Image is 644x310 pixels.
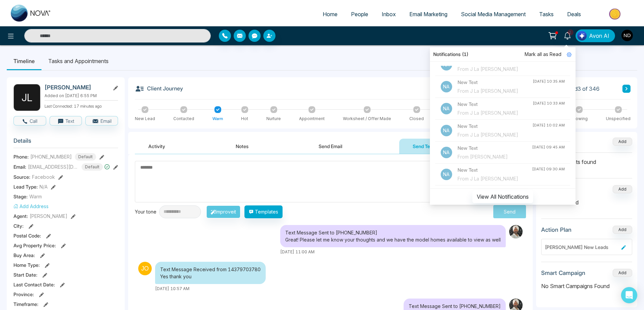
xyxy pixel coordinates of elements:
h3: Action Plan [541,226,572,233]
span: Add [613,138,632,144]
span: Last Contact Date : [13,281,55,288]
a: 1 [559,29,576,41]
div: Contacted [173,116,194,122]
img: Market-place.gif [591,6,640,22]
div: From J La [PERSON_NAME] [458,109,533,117]
span: Inbox [382,11,396,18]
img: User Avatar [621,30,633,41]
div: Hot [241,116,248,122]
div: Text Message Received from 14379703780 Yes thank you [155,262,266,284]
span: [PHONE_NUMBER] [30,153,72,160]
button: Add Address [13,203,49,210]
div: Nurture [266,116,281,122]
p: Na [441,125,452,136]
h4: New Text [458,166,532,174]
span: Email: [13,163,26,170]
img: Nova CRM Logo [11,5,51,22]
h4: New Text [458,144,532,152]
div: [DATE] 10:33 AM [533,101,565,106]
a: Inbox [375,8,403,21]
span: Start Date : [13,271,37,278]
span: People [351,11,368,18]
div: Appointment [299,116,325,122]
span: Lead Type: [13,183,38,190]
button: View All Notifications [472,190,533,203]
span: Tasks [539,11,554,18]
div: Your tone [135,208,159,215]
span: Lead 3 of 346 [565,85,599,93]
div: Open Intercom Messenger [621,287,637,303]
span: Buy Area : [13,252,35,259]
span: Province : [13,291,34,298]
span: Stage: [13,193,28,200]
div: Closed [409,116,424,122]
span: 1 [567,29,574,35]
div: [DATE] 10:35 AM [533,79,565,84]
button: Call [13,116,46,125]
div: Text Message Sent to [PHONE_NUMBER] Great! Please let me know your thoughts and we have the model... [280,225,506,247]
div: New Lead [135,116,155,122]
button: Add [613,269,632,277]
li: Timeline [7,52,41,70]
span: Social Media Management [461,11,526,18]
button: Add [613,226,632,234]
a: People [344,8,375,21]
div: From J La [PERSON_NAME] [458,87,533,95]
a: Email Marketing [403,8,454,21]
div: Notifications (1) [430,47,576,62]
span: Warm [29,193,42,200]
div: [DATE] 10:02 AM [532,122,565,128]
button: Send Email [305,139,356,154]
button: Send Text [399,139,448,154]
h4: New Text [458,101,533,108]
h3: Client Journey [135,84,183,93]
h3: Details [13,137,118,148]
div: Unspecified [606,116,631,122]
div: J L [13,84,40,111]
img: Sender [509,225,523,238]
h4: New Text [458,79,533,86]
span: Phone: [13,153,29,160]
p: Na [441,103,452,114]
span: Home [323,11,338,18]
div: [DATE] 09:30 AM [532,166,565,172]
button: Activity [135,139,179,154]
div: Showing [570,116,588,122]
p: Na [441,169,452,180]
p: No Smart Campaigns Found [541,282,632,290]
div: [DATE] 10:57 AM [155,286,266,292]
span: Postal Code : [13,232,41,239]
span: Mark all as Read [525,51,561,58]
span: Avon AI [589,32,609,40]
a: Social Media Management [454,8,532,21]
p: Na [441,81,452,92]
button: Avon AI [576,29,615,42]
span: Default [82,163,103,171]
h2: [PERSON_NAME] [45,84,107,91]
a: Home [316,8,344,21]
span: Avg Property Price : [13,242,56,249]
button: Email [85,116,118,125]
p: No deals found [541,198,632,206]
span: City : [13,222,24,229]
span: Home Type : [13,261,40,269]
div: [PERSON_NAME] New Leads [545,244,619,251]
img: Sender [138,262,152,275]
div: Worksheet / Offer Made [343,116,391,122]
button: Text [50,116,82,125]
div: [DATE] 09:45 AM [532,144,565,150]
a: Deals [560,8,588,21]
span: Source: [13,173,30,180]
p: Added on [DATE] 6:55 PM [45,93,118,99]
div: From J La [PERSON_NAME] [458,131,532,139]
span: Agent: [13,213,28,220]
h4: New Text [458,122,532,130]
img: Lead Flow [577,31,587,40]
span: Timeframe : [13,301,38,308]
span: Facebook [32,173,55,180]
p: Last Connected: 17 minutes ago [45,102,118,109]
span: Default [75,153,96,161]
div: From J La [PERSON_NAME] [458,175,532,182]
p: No attachments found [541,153,632,166]
button: Templates [244,205,283,218]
